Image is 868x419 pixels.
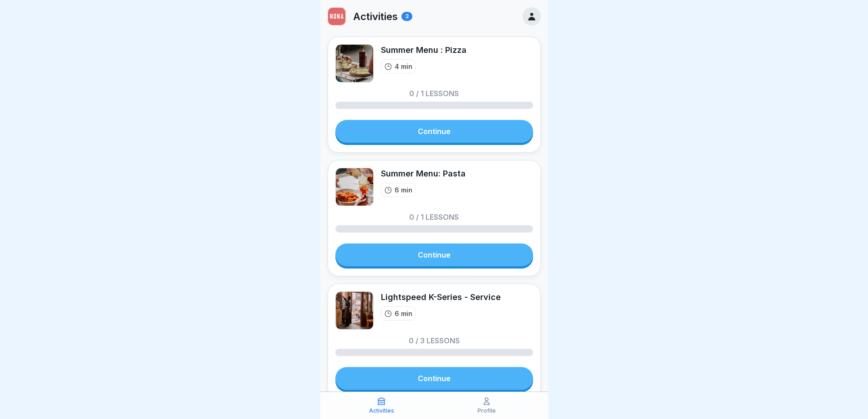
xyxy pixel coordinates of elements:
[395,62,412,71] p: 4 min
[395,185,412,195] p: 6 min
[409,213,459,221] p: 0 / 1 lessons
[401,12,412,21] div: 3
[381,291,501,303] div: Lightspeed K-Series - Service
[409,337,460,344] p: 0 / 3 lessons
[335,291,374,330] img: wx6549wekxrj8voz9g052lvc.png
[381,168,466,179] div: Summer Menu: Pasta
[335,120,533,143] a: Continue
[335,243,533,266] a: Continue
[369,408,394,414] p: Activities
[353,10,398,22] p: Activities
[335,367,533,390] a: Continue
[381,44,467,56] div: Summer Menu : Pizza
[478,408,496,414] p: Profile
[328,8,345,25] img: r978sgvsp89w4dzdaaz16flk.png
[409,90,459,97] p: 0 / 1 lessons
[335,44,374,83] img: l2vh19n2q7kz6s3t5892pad2.png
[335,168,374,206] img: i75bwr3lke107x3pjivkuo40.png
[395,309,412,318] p: 6 min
